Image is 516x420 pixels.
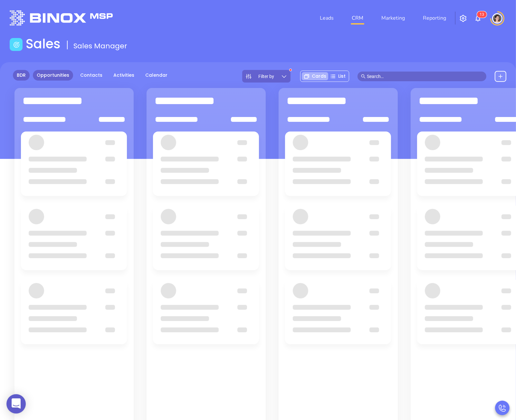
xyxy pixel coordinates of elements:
[477,11,487,18] sup: 13
[361,74,366,79] span: search
[10,10,113,25] img: logo
[379,12,407,24] a: Marketing
[141,70,171,81] a: Calendar
[367,73,483,80] input: Search…
[420,12,449,24] a: Reporting
[480,12,482,17] span: 1
[349,12,366,24] a: CRM
[482,12,484,17] span: 3
[33,70,73,81] a: Opportunities
[459,15,467,22] img: iconSetting
[328,72,348,80] div: List
[13,70,30,81] a: BDR
[492,13,502,24] img: user
[317,12,336,24] a: Leads
[302,72,328,80] div: Cards
[259,74,274,79] span: Filter by
[26,36,61,52] h1: Sales
[110,70,138,81] a: Activities
[76,70,106,81] a: Contacts
[474,15,482,22] img: iconNotification
[73,41,127,51] span: Sales Manager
